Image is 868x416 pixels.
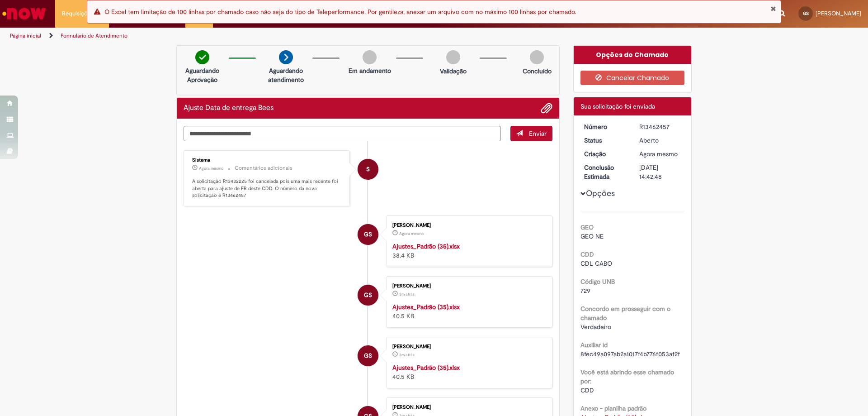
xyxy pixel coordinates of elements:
span: GS [803,10,809,16]
b: GEO [580,223,594,231]
div: [PERSON_NAME] [392,405,543,410]
span: GS [364,284,372,306]
span: 729 [580,287,590,295]
b: Código UNB [580,277,615,286]
dt: Conclusão Estimada [577,163,633,181]
ul: Trilhas de página [7,28,572,44]
span: 8fec49a097ab2a1017f4b776f053af2f [580,350,680,358]
span: GS [364,224,372,245]
p: Aguardando atendimento [264,66,308,84]
p: Concluído [523,67,552,76]
b: Você está abrindo esse chamado por: [580,368,674,385]
img: img-circle-grey.png [363,50,377,64]
p: Em andamento [349,66,391,75]
div: [DATE] 14:42:48 [639,163,681,181]
img: check-circle-green.png [195,50,209,64]
div: Guilherme Weslley Da Silva [358,345,378,366]
button: Cancelar Chamado [580,71,685,85]
button: Fechar Notificação [770,5,776,12]
b: Auxiliar id [580,341,608,349]
div: Guilherme Weslley Da Silva [358,285,378,306]
span: O Excel tem limitação de 100 linhas por chamado caso não seja do tipo de Teleperformance. Por gen... [104,8,576,16]
div: 29/08/2025 13:42:45 [639,149,681,158]
span: GEO NE [580,232,604,240]
a: Ajustes_Padrão (35).xlsx [392,242,460,250]
dt: Número [577,122,633,131]
span: Enviar [529,129,547,138]
span: CDD [580,386,594,394]
div: 40.5 KB [392,302,543,320]
time: 29/08/2025 13:40:43 [399,292,415,297]
b: Anexo - planilha padrão [580,404,646,412]
time: 29/08/2025 13:42:56 [199,166,223,171]
div: Opções do Chamado [574,46,692,64]
p: Aguardando Aprovação [180,66,224,84]
h2: Ajuste Data de entrega Bees Histórico de tíquete [184,104,274,112]
a: Ajustes_Padrão (35).xlsx [392,303,460,311]
span: Verdadeiro [580,323,611,331]
a: Formulário de Atendimento [61,32,127,39]
span: 3m atrás [399,292,415,297]
a: Página inicial [10,32,41,39]
div: [PERSON_NAME] [392,223,543,228]
p: Validação [440,67,467,76]
button: Enviar [510,126,552,141]
span: CDL CABO [580,259,612,268]
textarea: Digite sua mensagem aqui... [184,126,501,141]
b: Concordo em prosseguir com o chamado [580,305,670,322]
div: Sistema [192,158,343,163]
span: 3m atrás [399,352,415,358]
small: Comentários adicionais [235,164,292,172]
dt: Criação [577,149,633,158]
dt: Status [577,136,633,145]
div: 38.4 KB [392,242,543,260]
div: Guilherme Weslley Da Silva [358,224,378,245]
time: 29/08/2025 13:42:42 [399,231,424,236]
div: [PERSON_NAME] [392,283,543,289]
span: Agora mesmo [399,231,424,236]
div: [PERSON_NAME] [392,344,543,349]
img: arrow-next.png [279,50,293,64]
div: System [358,159,378,180]
time: 29/08/2025 13:40:31 [399,352,415,358]
img: ServiceNow [1,5,47,23]
span: Requisições [62,9,94,18]
span: GS [364,345,372,367]
img: img-circle-grey.png [530,50,544,64]
a: Ajustes_Padrão (35).xlsx [392,363,460,372]
img: img-circle-grey.png [446,50,460,64]
span: Agora mesmo [199,166,223,171]
span: S [366,158,370,180]
button: Adicionar anexos [541,102,552,114]
div: Aberto [639,136,681,145]
b: CDD [580,250,594,258]
span: [PERSON_NAME] [816,10,861,17]
div: 40.5 KB [392,363,543,381]
p: A solicitação R13432225 foi cancelada pois uma mais recente foi aberta para ajuste de FR deste CD... [192,178,343,199]
div: R13462457 [639,122,681,131]
span: Agora mesmo [639,150,678,158]
span: Sua solicitação foi enviada [580,102,655,110]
